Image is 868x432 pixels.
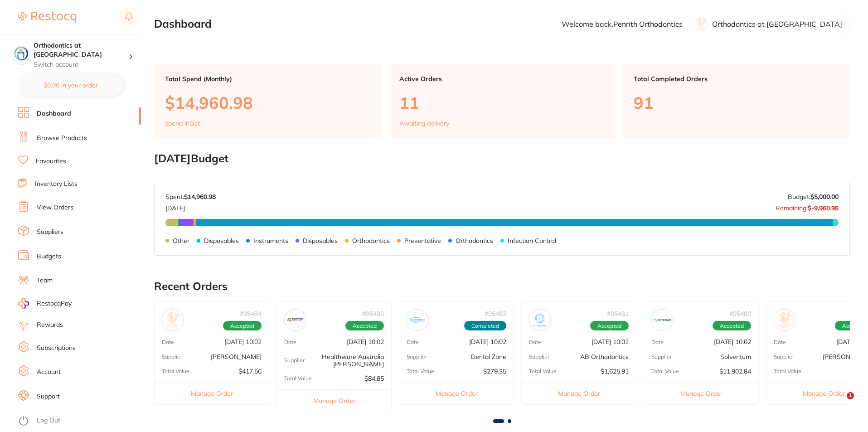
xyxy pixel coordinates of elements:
[154,152,850,165] h2: [DATE] Budget
[165,201,216,212] p: [DATE]
[828,392,850,414] iframe: Intercom live chat
[204,237,239,244] p: Disposables
[37,109,71,118] a: Dashboard
[37,368,61,377] a: Account
[508,237,556,244] p: Infection Control
[601,368,629,375] p: $1,625.91
[529,368,557,374] p: Total Value
[154,64,381,138] a: Total Spend (Monthly)$14,960.98spend inOct
[531,311,548,329] img: AB Orthodontics
[808,204,839,212] strong: $-9,960.98
[634,75,839,83] p: Total Completed Orders
[590,321,629,331] span: Accepted
[592,338,629,345] p: [DATE] 10:02
[407,339,419,345] p: Date
[284,375,312,382] p: Total Value
[729,310,751,317] p: # 95480
[562,20,683,28] p: Welcome back, Penrith Orthodontics
[456,237,493,244] p: Orthodontics
[651,368,679,374] p: Total Value
[364,375,384,382] p: $84.85
[36,157,66,166] a: Favourites
[155,382,269,404] button: Manage Order
[18,74,123,96] button: $0.00 in your order
[634,93,839,112] p: 91
[223,321,262,331] span: Accepted
[409,311,426,329] img: Dental Zone
[345,321,384,331] span: Accepted
[34,60,129,69] p: Switch account
[485,310,506,317] p: # 95482
[522,382,636,404] button: Manage Order
[164,311,181,329] img: Henry Schein Halas
[352,237,390,244] p: Orthodontics
[286,311,304,329] img: Healthware Australia Ridley
[407,368,434,374] p: Total Value
[154,280,850,293] h2: Recent Orders
[774,339,786,345] p: Date
[713,321,751,331] span: Accepted
[162,339,174,345] p: Date
[154,18,212,30] h2: Dashboard
[362,310,384,317] p: # 95483
[37,228,63,237] a: Suppliers
[712,20,842,28] p: Orthodontics at [GEOGRAPHIC_DATA]
[529,339,541,345] p: Date
[347,338,384,345] p: [DATE] 10:02
[253,237,288,244] p: Instruments
[644,382,758,404] button: Manage Order
[714,338,751,345] p: [DATE] 10:02
[14,46,29,61] img: Orthodontics at Penrith
[399,75,605,83] p: Active Orders
[37,134,87,143] a: Browse Products
[18,7,76,28] a: Restocq Logo
[399,93,605,112] p: 11
[284,339,296,345] p: Date
[404,237,441,244] p: Preventative
[580,353,629,360] p: AB Orthodontics
[776,201,839,212] p: Remaining:
[469,338,506,345] p: [DATE] 10:02
[37,392,60,401] a: Support
[654,311,671,329] img: Solventum
[529,354,549,360] p: Supplier
[483,368,506,375] p: $279.35
[607,310,629,317] p: # 95481
[18,298,72,309] a: RestocqPay
[37,416,60,425] a: Log Out
[18,414,138,428] button: Log Out
[162,354,182,360] p: Supplier
[303,237,338,244] p: Disposables
[305,353,384,368] p: Healthware Australia [PERSON_NAME]
[788,193,839,200] p: Budget:
[407,354,427,360] p: Supplier
[388,64,616,138] a: Active Orders11Awaiting delivery
[277,389,391,412] button: Manage Order
[165,193,216,200] p: Spent:
[211,353,262,360] p: [PERSON_NAME]
[847,392,854,399] span: 1
[37,299,72,308] span: RestocqPay
[18,298,29,309] img: RestocqPay
[162,368,189,374] p: Total Value
[37,320,63,330] a: Rewards
[224,338,262,345] p: [DATE] 10:02
[651,354,672,360] p: Supplier
[399,382,514,404] button: Manage Order
[284,357,305,364] p: Supplier
[651,339,664,345] p: Date
[719,368,751,375] p: $11,902.84
[238,368,262,375] p: $417.56
[720,353,751,360] p: Solventum
[35,180,78,189] a: Inventory Lists
[776,311,793,329] img: Henry Schein Halas
[18,12,76,23] img: Restocq Logo
[623,64,850,138] a: Total Completed Orders91
[399,120,449,127] p: Awaiting delivery
[34,41,129,59] h4: Orthodontics at Penrith
[240,310,262,317] p: # 95484
[37,252,61,261] a: Budgets
[464,321,506,331] span: Completed
[184,193,216,201] strong: $14,960.98
[774,368,801,374] p: Total Value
